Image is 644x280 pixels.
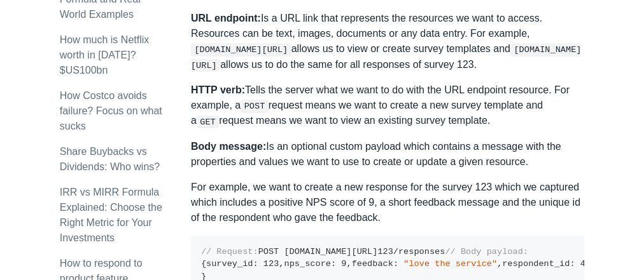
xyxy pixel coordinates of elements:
span: // Request: [201,247,258,257]
p: Is an optional custom payload which contains a message with the properties and values we want to ... [191,139,584,170]
code: [DOMAIN_NAME][URL] [191,43,291,56]
code: POST [241,100,269,112]
span: , [497,259,502,269]
span: { [201,259,206,269]
span: : [331,259,336,269]
span: 9 [341,259,346,269]
strong: URL endpoint: [191,13,261,23]
a: IRR vs MIRR Formula Explained: Choose the Right Metric for Your Investments [60,187,162,243]
strong: Body message: [191,141,266,152]
a: Share Buybacks vs Dividends: Who wins? [60,146,160,172]
span: // Body payload: [445,247,528,257]
p: For example, we want to create a new response for the survey 123 which we captured which includes... [191,180,584,225]
span: : [253,259,258,269]
a: How Costco avoids failure? Focus on what sucks [60,90,162,131]
span: : [393,259,398,269]
p: Tells the server what we want to do with the URL endpoint resource. For example, a request means ... [191,83,584,129]
code: GET [197,116,219,128]
p: Is a URL link that represents the resources we want to access. Resources can be text, images, doc... [191,11,584,72]
span: 123 [263,259,279,269]
a: How much is Netflix worth in [DATE]? $US100bn [60,34,149,76]
span: , [279,259,284,269]
span: , [346,259,351,269]
span: 123 [377,247,393,257]
span: 42 [580,259,591,269]
span: "love the service" [403,259,497,269]
strong: HTTP verb: [191,84,245,95]
span: : [570,259,575,269]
